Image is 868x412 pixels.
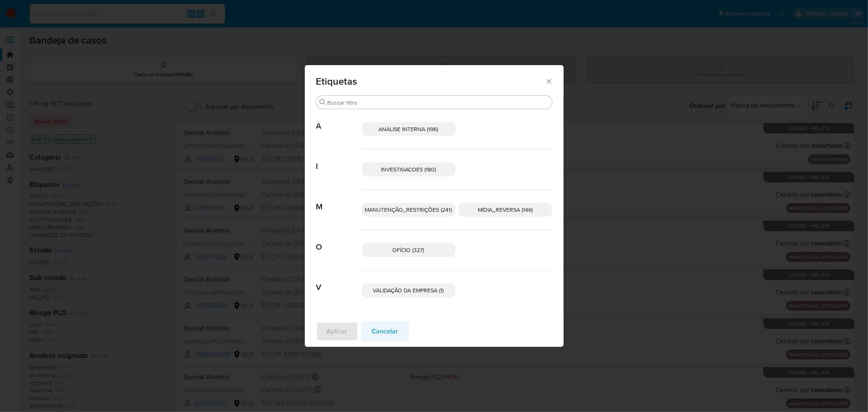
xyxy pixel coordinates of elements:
div: MANUTENÇÃO_RESTRIÇÕES (241) [362,203,455,217]
span: INVESTIGACOES (180) [381,165,436,173]
input: Buscar filtro [328,99,549,106]
span: I [316,149,362,171]
div: INVESTIGACOES (180) [362,162,455,176]
div: OFÍCIO (327) [362,243,455,257]
span: O [316,230,362,252]
div: ANÁLISE INTERNA (196) [362,122,455,136]
span: ANÁLISE INTERNA (196) [379,125,438,133]
span: VALIDAÇÃO DA EMPRESA (1) [373,286,444,294]
button: Cancelar [361,322,409,341]
div: VALIDAÇÃO DA EMPRESA (1) [362,283,455,297]
span: V [316,270,362,292]
span: Cancelar [372,322,398,340]
button: Buscar [319,99,326,105]
span: M [316,190,362,212]
div: MÍDIA_REVERSA (146) [459,203,552,217]
span: OFÍCIO (327) [393,246,424,254]
button: Cerrar [545,77,552,85]
span: A [316,109,362,131]
span: MANUTENÇÃO_RESTRIÇÕES (241) [365,206,452,214]
span: MÍDIA_REVERSA (146) [478,206,533,214]
span: Etiquetas [316,77,545,86]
